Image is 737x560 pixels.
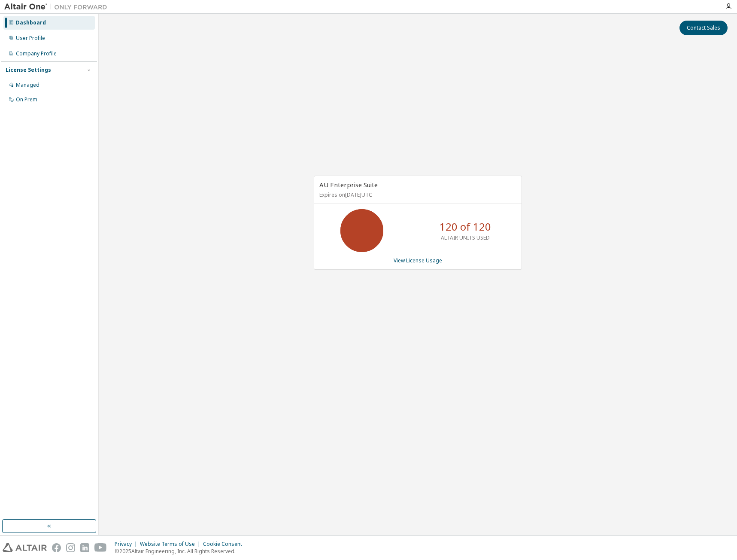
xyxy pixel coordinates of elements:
p: ALTAIR UNITS USED [441,234,490,241]
a: View License Usage [394,257,442,264]
div: Privacy [115,541,140,548]
img: facebook.svg [52,543,61,552]
div: Cookie Consent [203,541,247,548]
img: altair_logo.svg [3,543,47,552]
div: On Prem [16,96,37,103]
img: instagram.svg [66,543,75,552]
div: Managed [16,82,39,88]
button: Contact Sales [679,21,728,35]
span: AU Enterprise Suite [319,180,378,189]
img: linkedin.svg [80,543,89,552]
div: User Profile [16,35,45,42]
p: 120 of 120 [440,219,491,234]
p: © 2025 Altair Engineering, Inc. All Rights Reserved. [115,548,247,555]
img: Altair One [4,3,112,11]
div: Website Terms of Use [140,541,203,548]
div: Dashboard [16,19,46,26]
img: youtube.svg [94,543,107,552]
div: License Settings [6,67,51,73]
div: Company Profile [16,50,57,57]
p: Expires on [DATE] UTC [319,191,514,198]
